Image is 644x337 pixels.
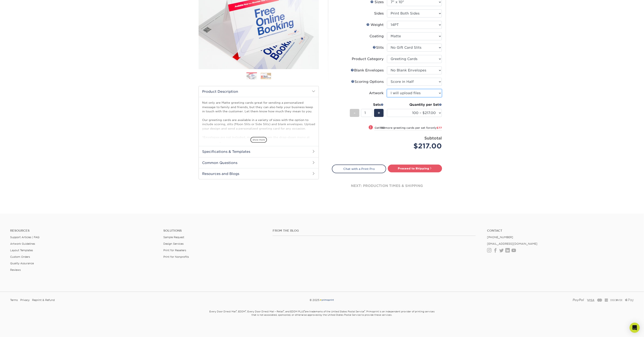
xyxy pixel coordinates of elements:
[390,141,442,151] div: $217.00
[424,136,442,140] strong: Subtotal
[236,310,237,312] sup: ®
[250,137,267,143] span: show more
[245,310,246,312] sup: ®
[10,268,21,271] a: Reviews
[387,102,442,107] div: Quantity per Set
[10,255,30,258] a: Custom Orders
[163,242,184,245] a: Design Services
[377,110,380,116] span: +
[380,126,385,129] strong: 150
[163,249,186,252] a: Print for Resellers
[163,255,189,258] a: Print for Nonprofits
[10,236,39,239] a: Support Articles | FAQ
[10,242,35,245] a: Artwork Guidelines
[199,146,319,157] h2: Specifications & Templates
[375,126,442,130] small: Get more greeting cards per set for
[350,102,384,107] div: Sets
[352,56,384,62] div: Product Category
[10,249,33,252] a: Layout Templates
[261,73,271,79] img: Greeting Cards 02
[630,323,640,333] div: Open Intercom Messenger
[388,165,442,172] a: Proceed to Shipping
[332,173,442,199] div: next: production times & shipping
[354,110,356,116] span: -
[370,125,371,130] span: !
[437,126,442,129] span: $77
[364,310,365,312] sup: ®
[10,297,18,303] a: Terms
[217,297,427,303] div: © 2025
[487,229,634,232] a: Contact
[366,22,384,27] div: Weight
[369,34,384,39] div: Coating
[369,91,384,96] div: Artwork
[32,297,55,303] a: Reprint & Refund
[351,79,384,84] div: Scoring Options
[202,101,315,144] p: Not only are Matte greeting cards great for sending a personalized message to family and friends,...
[332,165,386,173] a: Chat with a Print Pro
[199,86,319,97] h2: Product Description
[273,229,476,232] h4: From the Blog
[487,236,513,239] a: [PHONE_NUMBER]
[163,229,266,232] h4: Solutions
[199,168,319,179] h2: Resources and Blogs
[304,310,305,312] sup: ®
[10,262,34,265] a: Quality Assurance
[487,242,537,245] a: [EMAIL_ADDRESS][DOMAIN_NAME]
[199,157,319,168] h2: Common Questions
[163,236,184,239] a: Sample Request
[373,45,384,50] div: Slits
[319,298,334,302] img: Primoprint
[10,229,157,232] h4: Resources
[246,73,257,80] img: Greeting Cards 01
[374,11,384,16] div: Sides
[199,308,445,327] small: Every Door Direct Mail , EDDM , Every Door Direct Mail – Retail , and EDDM PLUS are trademarks of...
[430,126,442,129] span: only
[283,310,284,312] sup: ®
[20,297,30,303] a: Privacy
[351,68,384,73] div: Blank Envelopes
